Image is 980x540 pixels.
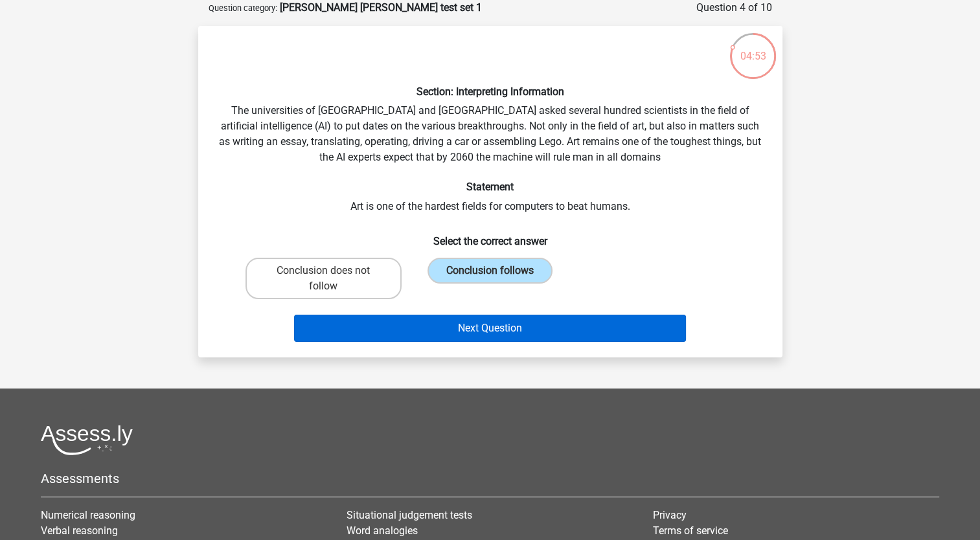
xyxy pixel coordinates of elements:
[203,36,777,347] div: The universities of [GEOGRAPHIC_DATA] and [GEOGRAPHIC_DATA] asked several hundred scientists in t...
[41,471,939,486] h5: Assessments
[653,524,728,537] a: Terms of service
[41,524,118,537] a: Verbal reasoning
[294,315,686,342] button: Next Question
[209,3,277,13] small: Question category:
[41,509,135,521] a: Numerical reasoning
[653,509,687,521] a: Privacy
[729,32,777,64] div: 04:53
[245,258,402,299] label: Conclusion does not follow
[219,225,762,247] h6: Select the correct answer
[41,425,133,455] img: Assessly logo
[280,1,482,14] strong: [PERSON_NAME] [PERSON_NAME] test set 1
[347,524,418,537] a: Word analogies
[219,181,762,193] h6: Statement
[347,509,472,521] a: Situational judgement tests
[427,258,553,284] label: Conclusion follows
[219,85,762,98] h6: Section: Interpreting Information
